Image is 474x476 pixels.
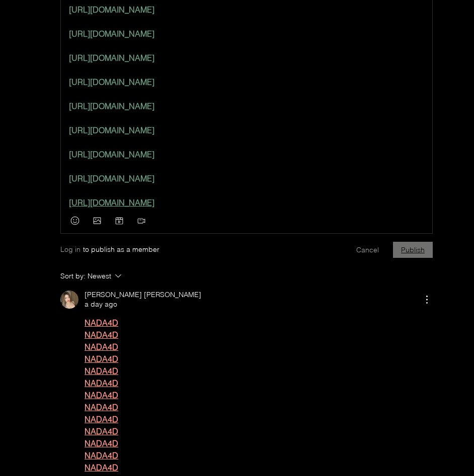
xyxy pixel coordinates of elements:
[85,438,118,448] a: NADA4D
[85,378,118,388] a: NADA4D
[85,402,118,412] a: NADA4D
[113,215,125,227] button: Add a GIF
[85,342,118,352] a: NADA4D
[60,270,201,282] button: Sort by:Newest
[69,173,154,183] a: [URL][DOMAIN_NAME]
[91,215,103,227] button: Add an image
[69,77,154,87] a: [URL][DOMAIN_NAME]
[69,149,154,159] a: [URL][DOMAIN_NAME]
[69,125,154,135] a: [URL][DOMAIN_NAME]
[85,426,118,436] a: NADA4D
[69,5,154,15] a: [URL][DOMAIN_NAME]
[85,330,118,340] a: NADA4D
[348,242,387,258] button: Cancel
[69,101,154,111] a: [URL][DOMAIN_NAME]
[88,270,111,282] div: Newest
[135,215,147,227] button: Add a video
[85,366,118,376] a: NADA4D
[60,291,78,309] img: Susu Kental Manis
[69,215,81,227] button: Add an emoji
[393,242,433,258] button: Publish
[85,318,118,328] a: NADA4D
[85,414,118,424] a: NADA4D
[421,294,433,306] button: More Actions
[85,354,118,364] a: NADA4D
[85,462,118,472] a: NADA4D
[85,290,201,300] span: [PERSON_NAME] [PERSON_NAME]
[85,390,118,400] a: NADA4D
[69,53,154,63] a: [URL][DOMAIN_NAME]
[60,245,81,255] button: Log in
[60,270,88,282] span: Sort by:
[69,198,154,208] a: [URL][DOMAIN_NAME]
[85,450,118,460] a: NADA4D
[85,300,117,309] span: a day ago
[83,245,160,255] span: to publish as a member
[69,29,154,39] a: [URL][DOMAIN_NAME]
